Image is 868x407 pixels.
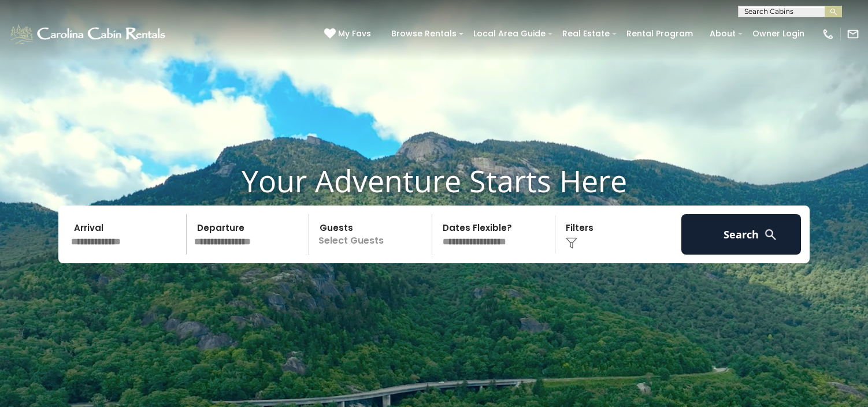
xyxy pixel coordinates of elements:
[621,25,699,43] a: Rental Program
[9,163,859,199] h1: Your Adventure Starts Here
[324,28,374,40] a: My Favs
[763,227,778,242] img: search-regular-white.png
[681,214,801,255] button: Search
[557,25,615,43] a: Real Estate
[313,214,432,255] p: Select Guests
[566,237,577,249] img: filter--v1.png
[468,25,551,43] a: Local Area Guide
[747,25,810,43] a: Owner Login
[822,28,834,40] img: phone-regular-white.png
[385,25,462,43] a: Browse Rentals
[847,28,859,40] img: mail-regular-white.png
[704,25,741,43] a: About
[9,23,169,46] img: White-1-1-2.png
[338,28,371,40] span: My Favs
